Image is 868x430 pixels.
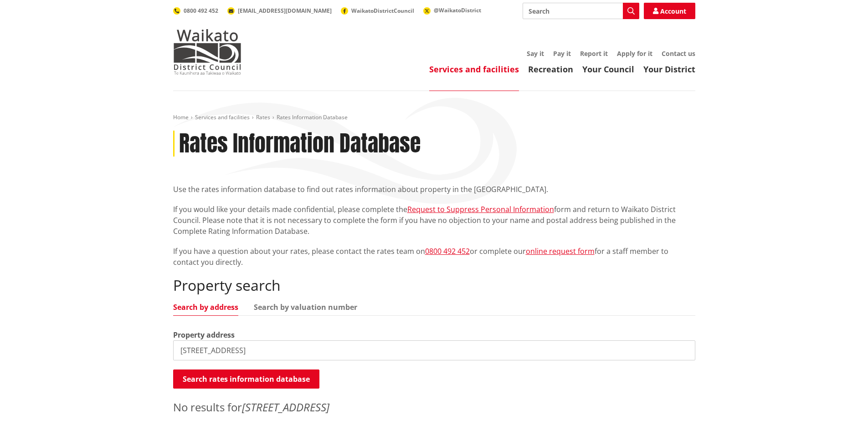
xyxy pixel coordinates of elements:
[434,6,481,14] span: @WaikatoDistrict
[173,277,695,294] h2: Property search
[582,64,634,75] a: Your Council
[173,329,235,340] label: Property address
[617,49,652,58] a: Apply for it
[341,7,414,15] a: WaikatoDistrictCouncil
[173,184,695,195] p: Use the rates information database to find out rates information about property in the [GEOGRAPHI...
[527,49,544,58] a: Say it
[173,340,695,360] input: e.g. Duke Street NGARUAWAHIA
[173,114,695,121] nav: breadcrumb
[173,304,238,311] a: Search by address
[644,3,695,19] a: Account
[643,64,695,75] a: Your District
[580,49,608,58] a: Report it
[425,246,470,256] a: 0800 492 452
[523,3,639,19] input: Search input
[254,304,357,311] a: Search by valuation number
[173,204,695,237] p: If you would like your details made confidential, please complete the form and return to Waikato ...
[277,113,348,121] span: Rates Information Database
[238,7,332,15] span: [EMAIL_ADDRESS][DOMAIN_NAME]
[184,7,218,15] span: 0800 492 452
[173,246,695,268] p: If you have a question about your rates, please contact the rates team on or complete our for a s...
[173,29,241,75] img: Waikato District Council - Te Kaunihera aa Takiwaa o Waikato
[173,399,695,415] p: No results for
[256,113,270,121] a: Rates
[195,113,250,121] a: Services and facilities
[227,7,332,15] a: [EMAIL_ADDRESS][DOMAIN_NAME]
[407,204,554,214] a: Request to Suppress Personal Information
[173,113,189,121] a: Home
[429,64,519,75] a: Services and facilities
[173,7,218,15] a: 0800 492 452
[526,246,595,256] a: online request form
[179,131,421,157] h1: Rates Information Database
[173,369,319,389] button: Search rates information database
[242,400,329,415] em: [STREET_ADDRESS]
[826,392,859,425] iframe: Messenger Launcher
[662,49,695,58] a: Contact us
[553,49,571,58] a: Pay it
[423,6,481,14] a: @WaikatoDistrict
[351,7,414,15] span: WaikatoDistrictCouncil
[528,64,573,75] a: Recreation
